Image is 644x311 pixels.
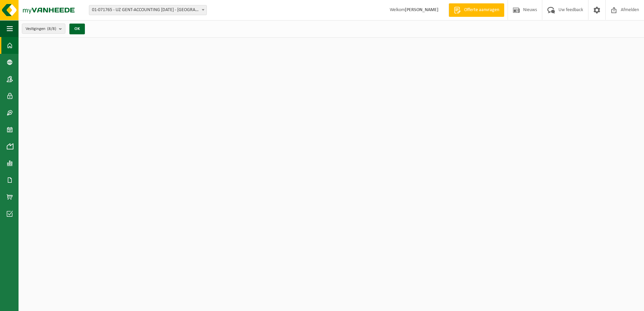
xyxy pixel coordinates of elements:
[47,27,56,31] count: (8/8)
[405,7,439,12] strong: [PERSON_NAME]
[22,24,65,34] button: Vestigingen(8/8)
[26,24,56,34] span: Vestigingen
[89,5,206,15] span: 01-071765 - UZ GENT-ACCOUNTING 0 BC - GENT
[89,5,207,15] span: 01-071765 - UZ GENT-ACCOUNTING 0 BC - GENT
[449,3,504,17] a: Offerte aanvragen
[462,7,501,13] span: Offerte aanvragen
[69,24,85,34] button: OK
